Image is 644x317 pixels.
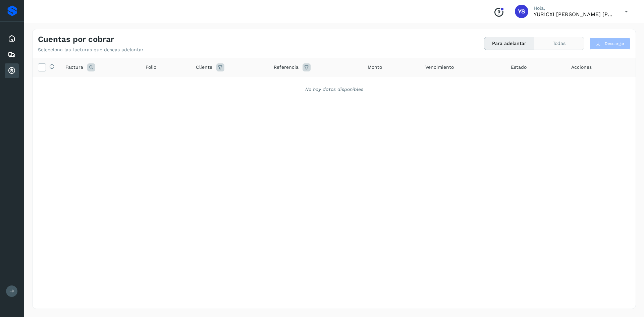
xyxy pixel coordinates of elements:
span: Vencimiento [425,64,454,71]
span: Descargar [605,41,625,47]
button: Descargar [590,38,630,50]
span: Folio [146,64,156,71]
span: Monto [368,64,382,71]
p: Selecciona las facturas que deseas adelantar [38,47,144,53]
h4: Cuentas por cobrar [38,35,114,44]
p: Hola, [534,5,614,11]
div: Embarques [5,47,19,62]
div: Inicio [5,31,19,46]
div: No hay datos disponibles [41,86,627,93]
span: Referencia [274,64,299,71]
span: Cliente [196,64,212,71]
span: Estado [511,64,527,71]
button: Todas [534,37,584,50]
div: Cuentas por cobrar [5,63,19,78]
span: Factura [65,64,83,71]
p: YURICXI SARAHI CANIZALES AMPARO [534,11,614,17]
button: Para adelantar [484,37,534,50]
span: Acciones [571,64,592,71]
